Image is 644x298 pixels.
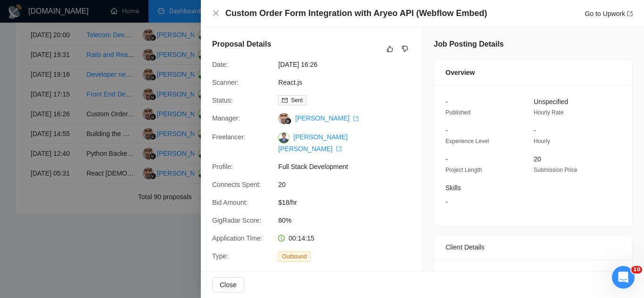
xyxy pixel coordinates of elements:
[212,277,244,292] button: Close
[278,132,289,144] img: c1RPiVo6mRFR6BN7zoJI2yUK906y9LnLzoARGoO75PPeKwuOSWmoT69oZKPhhgZsWc
[399,43,411,55] button: dislike
[446,109,471,116] span: Published
[289,234,314,242] span: 00:14:15
[212,9,220,17] button: Close
[212,199,248,206] span: Bid Amount:
[278,79,302,86] a: React.js
[534,155,541,163] span: 20
[285,118,291,124] img: gigradar-bm.png
[291,97,303,104] span: Sent
[336,146,342,152] span: export
[631,266,642,274] span: 10
[434,39,504,50] h5: Job Posting Details
[212,114,240,122] span: Manager:
[212,234,263,242] span: Application Time:
[534,98,568,105] span: Unspecified
[446,234,621,260] div: Client Details
[212,79,239,86] span: Scanner:
[212,39,271,50] h5: Proposal Details
[282,97,288,103] span: mail
[212,97,233,104] span: Status:
[212,163,233,170] span: Profile:
[585,10,633,17] a: Go to Upworkexport
[278,251,311,262] span: Outbound
[534,167,578,173] span: Submission Price
[220,280,237,290] span: Close
[278,179,420,190] span: 20
[225,8,487,19] h4: Custom Order Form Integration with Aryeo API (Webflow Embed)
[278,133,347,152] a: [PERSON_NAME] [PERSON_NAME] export
[627,11,633,16] span: export
[278,59,420,70] span: [DATE] 16:26
[278,235,285,242] span: clock-circle
[212,217,261,224] span: GigRadar Score:
[446,127,448,134] span: -
[446,184,461,192] span: Skills
[446,98,448,105] span: -
[278,161,420,172] span: Full Stack Development
[534,109,563,116] span: Hourly Rate
[278,197,420,208] span: $18/hr
[446,197,607,207] span: -
[387,45,393,53] span: like
[446,167,482,173] span: Project Length
[212,181,261,188] span: Connects Spent:
[212,61,228,68] span: Date:
[353,116,359,121] span: export
[446,67,475,78] span: Overview
[446,155,448,163] span: -
[295,114,359,122] a: [PERSON_NAME] export
[534,127,536,134] span: -
[212,9,220,17] span: close
[212,133,246,141] span: Freelancer:
[402,45,408,53] span: dislike
[446,138,489,145] span: Experience Level
[612,266,635,289] iframe: Intercom live chat
[534,138,550,145] span: Hourly
[384,43,396,55] button: like
[212,252,228,260] span: Type:
[278,215,420,226] span: 80%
